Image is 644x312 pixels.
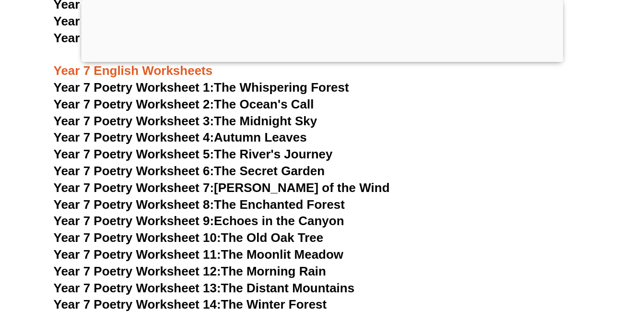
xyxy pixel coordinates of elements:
span: Year 7 Poetry Worksheet 9: [54,214,214,228]
a: Year 7 Poetry Worksheet 1:The Whispering Forest [54,80,349,95]
a: Year 7 Poetry Worksheet 4:Autumn Leaves [54,130,307,144]
a: Year 7 Poetry Worksheet 11:The Moonlit Meadow [54,247,344,262]
a: Year 7 Poetry Worksheet 3:The Midnight Sky [54,114,317,128]
a: Year 7 Poetry Worksheet 5:The River's Journey [54,147,333,161]
span: Year 7 Poetry Worksheet 6: [54,164,214,178]
a: Year 7 Poetry Worksheet 2:The Ocean's Call [54,97,314,111]
span: Year 7 Poetry Worksheet 8: [54,197,214,212]
span: Year 7 Poetry Worksheet 1: [54,80,214,95]
span: Year 7 Poetry Worksheet 7: [54,180,214,195]
h3: Year 7 English Worksheets [54,47,591,79]
a: Year 6 Worksheet 24:Persuasive Writing Techniques [54,14,363,28]
a: Year 7 Poetry Worksheet 9:Echoes in the Canyon [54,214,344,228]
span: Year 7 Poetry Worksheet 11: [54,247,221,262]
a: Year 7 Poetry Worksheet 12:The Morning Rain [54,264,326,278]
a: Year 6 Worksheet 25:Using Direct and Indirect Quotes in Writing [54,31,433,45]
a: Year 7 Poetry Worksheet 6:The Secret Garden [54,164,325,178]
span: Year 6 Worksheet 24: [54,14,179,28]
a: Year 7 Poetry Worksheet 8:The Enchanted Forest [54,197,345,212]
span: Year 7 Poetry Worksheet 4: [54,130,214,144]
span: Year 7 Poetry Worksheet 13: [54,281,221,295]
span: Year 7 Poetry Worksheet 5: [54,147,214,161]
iframe: Chat Widget [484,204,644,312]
span: Year 7 Poetry Worksheet 2: [54,97,214,111]
span: Year 7 Poetry Worksheet 12: [54,264,221,278]
span: Year 6 Worksheet 25: [54,31,179,45]
span: Year 7 Poetry Worksheet 14: [54,297,221,312]
span: Year 7 Poetry Worksheet 10: [54,230,221,245]
a: Year 7 Poetry Worksheet 10:The Old Oak Tree [54,230,324,245]
span: Year 7 Poetry Worksheet 3: [54,114,214,128]
a: Year 7 Poetry Worksheet 13:The Distant Mountains [54,281,355,295]
a: Year 7 Poetry Worksheet 7:[PERSON_NAME] of the Wind [54,180,390,195]
a: Year 7 Poetry Worksheet 14:The Winter Forest [54,297,327,312]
